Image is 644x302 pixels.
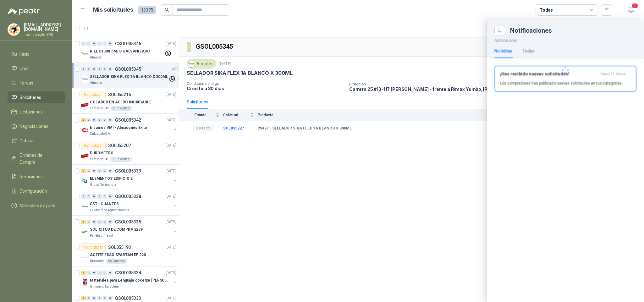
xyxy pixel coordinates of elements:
p: Tornicomple SAS [24,33,65,36]
span: Configuración [19,188,47,195]
span: Solicitudes [19,94,41,101]
span: search [165,8,169,12]
a: Chat [8,63,65,74]
a: Solicitudes [8,91,65,103]
a: Remisiones [8,171,65,183]
div: Notificaciones [510,27,636,34]
span: Inicio [19,51,30,58]
span: Manuales y ayuda [19,202,55,209]
a: Manuales y ayuda [8,200,65,211]
div: Todas [540,7,553,14]
button: 1 [625,4,636,16]
span: Órdenes de Compra [19,152,59,166]
img: Company Logo [8,24,20,36]
img: Logo peakr [8,8,40,15]
span: Tareas [19,80,33,86]
h1: Mis solicitudes [93,5,133,14]
span: Licitaciones [19,108,43,115]
a: Inicio [8,48,65,60]
p: [EMAIL_ADDRESS][DOMAIN_NAME] [24,23,65,31]
a: Tareas [8,77,65,89]
a: Cotizar [8,135,65,147]
span: Cotizar [19,137,34,144]
span: Remisiones [19,173,43,180]
span: 13375 [138,6,156,14]
span: Chat [19,65,29,72]
a: Licitaciones [8,106,65,118]
span: 1 [631,3,638,9]
a: Órdenes de Compra [8,149,65,168]
a: Negociaciones [8,120,65,132]
span: Negociaciones [19,123,48,130]
button: Close [494,25,505,36]
a: Configuración [8,185,65,197]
